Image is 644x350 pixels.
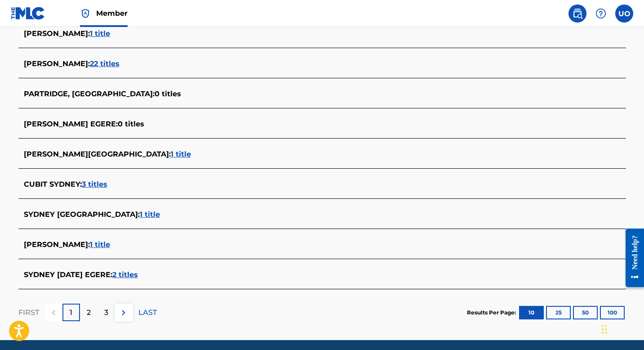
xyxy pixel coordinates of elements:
span: CUBIT SYDNEY : [24,180,82,188]
button: 10 [519,306,544,319]
img: help [595,8,606,19]
span: 2 titles [112,270,138,279]
span: [PERSON_NAME] : [24,59,90,68]
span: 0 titles [118,120,144,128]
span: [PERSON_NAME] EGERE : [24,120,118,128]
span: 1 title [90,240,110,249]
span: SYDNEY [GEOGRAPHIC_DATA] : [24,210,140,219]
span: [PERSON_NAME][GEOGRAPHIC_DATA] : [24,150,171,158]
span: [PERSON_NAME] : [24,240,90,249]
button: 25 [546,306,571,319]
div: Drag [602,316,607,343]
span: SYDNEY [DATE] EGERE : [24,270,112,279]
p: 1 [70,307,72,318]
span: 0 titles [155,90,181,98]
span: PARTRIDGE, [GEOGRAPHIC_DATA] : [24,90,155,98]
span: 1 title [140,210,160,219]
a: Public Search [568,4,586,22]
p: LAST [138,307,157,318]
iframe: Resource Center [619,222,644,294]
p: 3 [104,307,108,318]
p: FIRST [18,307,39,318]
button: 100 [600,306,625,319]
span: 22 titles [90,59,120,68]
span: [PERSON_NAME] : [24,29,90,38]
span: 1 title [171,150,191,158]
span: 3 titles [82,180,107,188]
span: Member [96,8,128,18]
div: Help [592,4,610,22]
p: 2 [87,307,91,318]
button: 50 [573,306,598,319]
img: search [572,8,583,19]
span: 1 title [90,29,110,38]
div: User Menu [615,4,633,22]
p: Results Per Page: [467,309,518,317]
img: right [118,307,129,318]
img: Top Rightsholder [80,8,91,19]
iframe: Chat Widget [599,307,644,350]
img: MLC Logo [11,7,45,20]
